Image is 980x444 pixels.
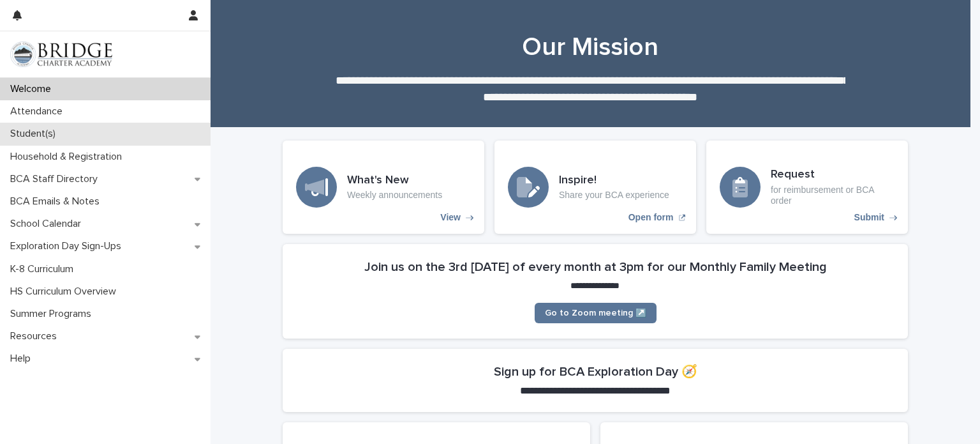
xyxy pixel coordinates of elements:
p: School Calendar [5,218,91,230]
p: Exploration Day Sign-Ups [5,240,131,252]
p: Welcome [5,83,61,95]
p: Weekly announcements [347,190,442,201]
span: Go to Zoom meeting ↗️ [545,309,646,318]
p: Share your BCA experience [559,190,669,201]
p: Resources [5,330,67,342]
h2: Sign up for BCA Exploration Day 🧭 [494,364,697,379]
p: Submit [854,212,884,223]
a: Go to Zoom meeting ↗️ [535,303,657,323]
p: HS Curriculum Overview [5,286,126,298]
p: View [440,212,461,223]
a: Open form [494,141,696,234]
p: Household & Registration [5,151,132,163]
p: Attendance [5,105,73,118]
p: Summer Programs [5,308,101,320]
p: BCA Staff Directory [5,173,108,185]
img: V1C1m3IdTEidaUdm9Hs0 [10,42,112,67]
p: K-8 Curriculum [5,263,84,275]
h1: Our Mission [278,32,903,63]
h3: Inspire! [559,174,669,188]
p: for reimbursement or BCA order [771,185,895,206]
p: Open form [628,212,674,223]
h3: What's New [347,174,442,188]
p: Student(s) [5,128,66,140]
a: View [283,141,484,234]
h2: Join us on the 3rd [DATE] of every month at 3pm for our Monthly Family Meeting [364,259,827,275]
a: Submit [706,141,908,234]
h3: Request [771,168,895,182]
p: BCA Emails & Notes [5,195,110,208]
p: Help [5,353,41,365]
